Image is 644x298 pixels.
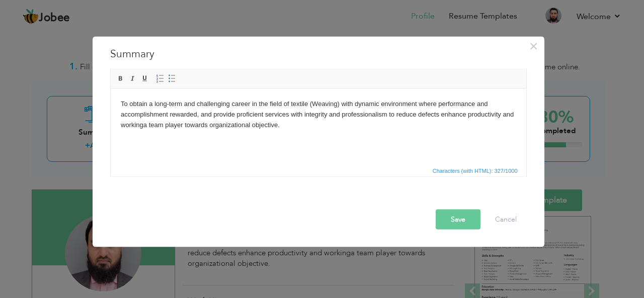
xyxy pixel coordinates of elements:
[526,38,542,54] button: Close
[431,166,521,175] div: Statistics
[529,37,538,55] span: ×
[139,73,150,84] a: Underline
[436,209,480,229] button: Save
[110,46,527,61] h3: Summary
[111,88,526,164] iframe: Rich Text Editor, summaryEditor
[115,73,126,84] a: Bold
[485,209,527,229] button: Cancel
[127,73,138,84] a: Italic
[154,73,166,84] a: Insert/Remove Numbered List
[167,73,178,84] a: Insert/Remove Bulleted List
[431,166,520,175] span: Characters (with HTML): 327/1000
